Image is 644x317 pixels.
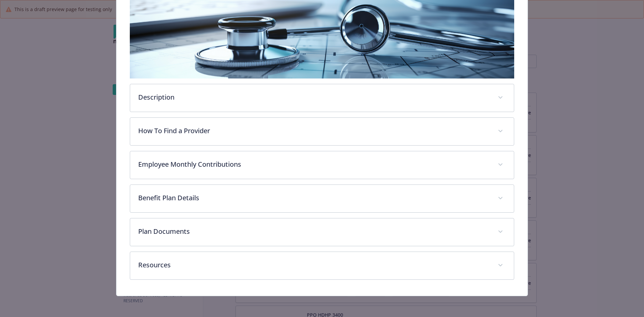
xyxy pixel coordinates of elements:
div: Employee Monthly Contributions [130,151,514,179]
p: Description [138,92,490,102]
p: Plan Documents [138,226,490,236]
p: Benefit Plan Details [138,193,490,203]
p: Employee Monthly Contributions [138,159,490,169]
p: Resources [138,260,490,270]
div: Description [130,84,514,112]
div: Benefit Plan Details [130,185,514,212]
div: Resources [130,252,514,279]
p: How To Find a Provider [138,126,490,136]
div: How To Find a Provider [130,118,514,145]
div: Plan Documents [130,218,514,246]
